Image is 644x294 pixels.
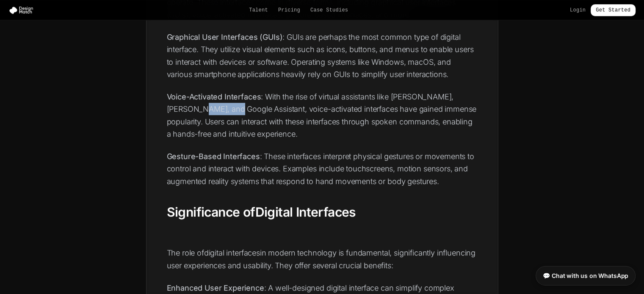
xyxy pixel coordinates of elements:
[8,6,37,14] img: Design Match
[167,204,356,220] strong: Significance of
[167,283,264,292] strong: Enhanced User Experience
[167,31,478,80] p: : GUIs are perhaps the most common type of digital interface. They utilize visual elements such a...
[278,7,300,14] a: Pricing
[167,92,261,101] strong: Voice-Activated Interfaces
[167,91,478,140] p: : With the rise of virtual assistants like [PERSON_NAME], [PERSON_NAME], and Google Assistant, vo...
[167,152,260,161] strong: Gesture-Based Interfaces
[167,247,478,272] p: The role of in modern technology is fundamental, significantly influencing user experiences and u...
[570,7,586,14] a: Login
[310,7,348,14] a: Case Studies
[167,150,478,187] p: : These interfaces interpret physical gestures or movements to control and interact with devices....
[536,266,636,286] a: 💬 Chat with us on WhatsApp
[249,7,268,14] a: Talent
[591,4,636,16] a: Get Started
[204,248,260,257] a: digital interfaces
[167,33,283,41] strong: Graphical User Interfaces (GUIs)
[255,204,356,220] a: Digital Interfaces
